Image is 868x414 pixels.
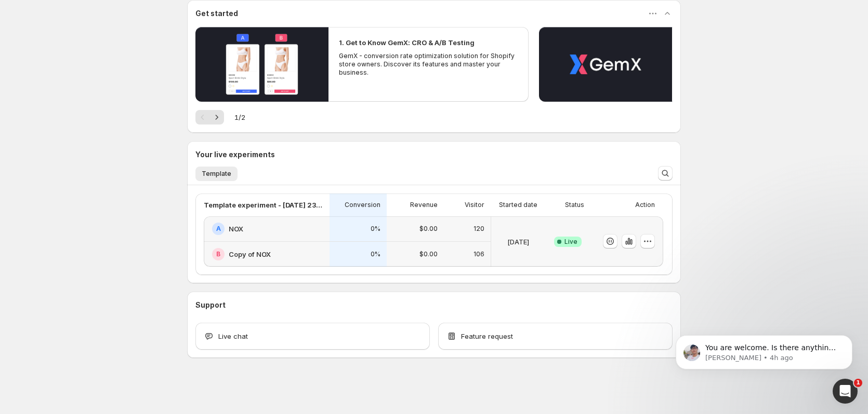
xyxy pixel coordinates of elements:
[229,249,271,259] h2: Copy of NOX
[229,224,243,234] h2: NOX
[461,331,513,341] span: Feature request
[474,250,484,258] p: 106
[339,52,518,77] p: GemX - conversion rate optimization solution for Shopify store owners. Discover its features and ...
[345,201,380,209] p: Conversion
[564,238,577,246] span: Live
[234,112,245,122] span: 1 / 2
[539,27,672,102] button: Play video
[202,170,231,178] span: Template
[833,379,858,404] iframe: Intercom live chat
[419,225,438,233] p: $0.00
[218,331,248,341] span: Live chat
[635,201,655,209] p: Action
[658,166,673,181] button: Search and filter results
[216,250,220,258] h2: B
[499,201,537,209] p: Started date
[204,200,323,210] p: Template experiment - [DATE] 23:28:17
[419,250,438,258] p: $0.00
[216,225,221,233] h2: A
[507,237,529,247] p: [DATE]
[660,313,868,386] iframe: Intercom notifications message
[195,110,224,125] nav: Pagination
[195,27,328,102] button: Play video
[195,300,226,310] h3: Support
[474,225,484,233] p: 120
[854,379,862,387] span: 1
[465,201,484,209] p: Visitor
[209,110,224,125] button: Next
[195,8,238,19] h3: Get started
[195,149,275,160] h3: Your live experiments
[339,37,475,48] h2: 1. Get to Know GemX: CRO & A/B Testing
[410,201,438,209] p: Revenue
[565,201,584,209] p: Status
[371,250,380,258] p: 0%
[371,225,380,233] p: 0%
